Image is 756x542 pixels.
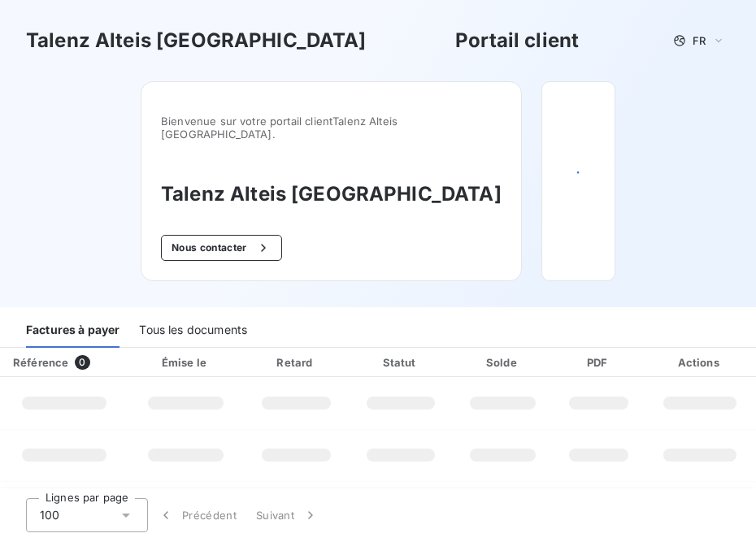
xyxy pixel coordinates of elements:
h3: Talenz Alteis [GEOGRAPHIC_DATA] [26,26,367,55]
span: Bienvenue sur votre portail client Talenz Alteis [GEOGRAPHIC_DATA] . [161,115,502,141]
div: Retard [246,354,345,371]
div: Actions [647,354,753,371]
span: FR [693,34,706,47]
div: Émise le [131,354,240,371]
div: Tous les documents [139,314,247,348]
div: PDF [557,354,641,371]
span: 0 [75,355,89,370]
h3: Portail client [455,26,579,55]
div: Statut [353,354,450,371]
div: Factures à payer [26,314,119,348]
button: Suivant [246,498,328,532]
button: Nous contacter [161,235,281,261]
span: 100 [40,507,59,523]
button: Précédent [148,498,246,532]
div: Référence [13,356,68,369]
div: Solde [456,354,550,371]
h3: Talenz Alteis [GEOGRAPHIC_DATA] [161,180,502,209]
